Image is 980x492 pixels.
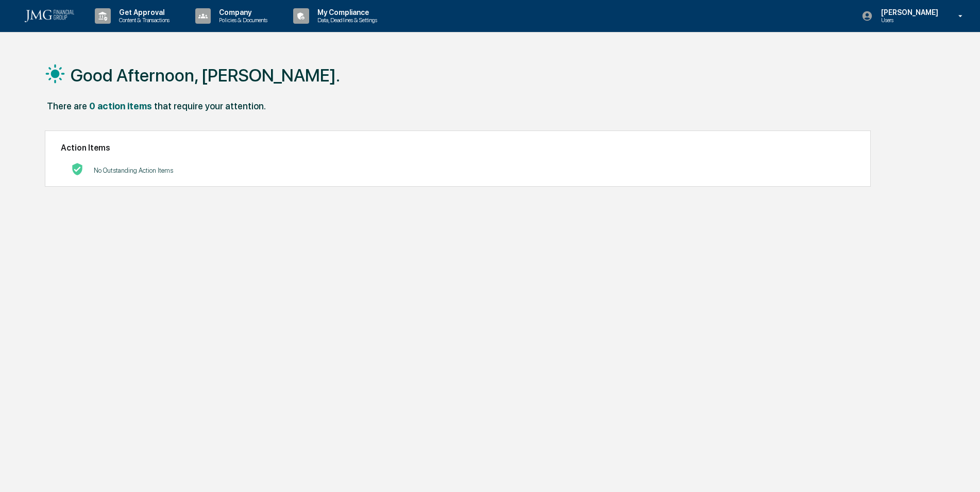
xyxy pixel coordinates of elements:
[873,8,943,17] p: [PERSON_NAME]
[309,17,382,24] p: Data, Deadlines & Settings
[47,101,87,111] div: There are
[25,10,74,22] img: logo
[94,167,173,174] p: No Outstanding Action Items
[71,65,340,86] h1: Good Afternoon, [PERSON_NAME].
[873,17,943,24] p: Users
[211,8,273,17] p: Company
[89,101,152,111] div: 0 action items
[309,8,382,17] p: My Compliance
[111,8,175,17] p: Get Approval
[154,101,266,111] div: that require your attention.
[61,143,855,153] h2: Action Items
[71,163,83,175] img: No Actions logo
[211,17,273,24] p: Policies & Documents
[111,17,175,24] p: Content & Transactions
